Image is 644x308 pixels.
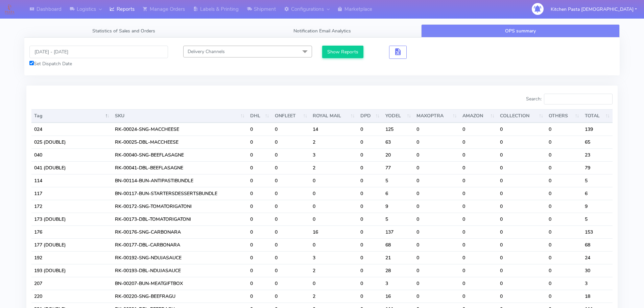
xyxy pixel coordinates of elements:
[460,148,498,161] td: 0
[112,238,247,251] td: RK-00177-DBL-CARBONARA
[92,28,155,34] span: Statistics of Sales and Orders
[112,174,247,187] td: BN-00114-BUN-ANTIPASTIBUNDLE
[497,226,546,238] td: 0
[358,187,383,200] td: 0
[31,187,112,200] td: 117
[383,136,414,148] td: 63
[460,264,498,277] td: 0
[358,136,383,148] td: 0
[582,123,613,136] td: 139
[460,290,498,303] td: 0
[582,238,613,251] td: 68
[383,123,414,136] td: 125
[383,161,414,174] td: 77
[112,187,247,200] td: BN-00117-BUN-STARTERSDESSERTSBUNDLE
[310,161,357,174] td: 2
[582,109,613,123] th: TOTAL : activate to sort column ascending
[460,109,498,123] th: AMAZON : activate to sort column ascending
[310,200,357,213] td: 0
[497,238,546,251] td: 0
[310,109,357,123] th: ROYAL MAIL : activate to sort column ascending
[497,161,546,174] td: 0
[310,213,357,226] td: 0
[112,213,247,226] td: RK-00173-DBL-TOMATORIGATONI
[31,290,112,303] td: 220
[247,187,272,200] td: 0
[582,187,613,200] td: 6
[272,109,310,123] th: ONFLEET : activate to sort column ascending
[383,277,414,290] td: 3
[31,161,112,174] td: 041 (DOUBLE)
[546,187,582,200] td: 0
[247,277,272,290] td: 0
[310,251,357,264] td: 3
[358,200,383,213] td: 0
[31,136,112,148] td: 025 (DOUBLE)
[582,136,613,148] td: 65
[582,226,613,238] td: 153
[460,187,498,200] td: 0
[414,200,459,213] td: 0
[582,277,613,290] td: 3
[414,226,459,238] td: 0
[112,123,247,136] td: RK-00024-SNG-MACCHEESE
[383,187,414,200] td: 6
[526,94,613,104] label: Search:
[582,174,613,187] td: 5
[414,277,459,290] td: 0
[546,109,582,123] th: OTHERS : activate to sort column ascending
[358,148,383,161] td: 0
[310,226,357,238] td: 16
[188,48,225,55] span: Delivery Channels
[460,174,498,187] td: 0
[247,136,272,148] td: 0
[310,136,357,148] td: 2
[272,238,310,251] td: 0
[383,251,414,264] td: 21
[497,109,546,123] th: COLLECTION : activate to sort column ascending
[31,213,112,226] td: 173 (DOUBLE)
[272,136,310,148] td: 0
[460,200,498,213] td: 0
[546,264,582,277] td: 0
[546,161,582,174] td: 0
[497,200,546,213] td: 0
[272,251,310,264] td: 0
[247,213,272,226] td: 0
[358,123,383,136] td: 0
[247,238,272,251] td: 0
[414,238,459,251] td: 0
[247,161,272,174] td: 0
[383,200,414,213] td: 9
[272,264,310,277] td: 0
[546,226,582,238] td: 0
[31,251,112,264] td: 192
[310,264,357,277] td: 2
[112,161,247,174] td: RK-00041-DBL-BEEFLASAGNE
[383,238,414,251] td: 68
[358,213,383,226] td: 0
[497,213,546,226] td: 0
[497,290,546,303] td: 0
[272,226,310,238] td: 0
[358,174,383,187] td: 0
[247,226,272,238] td: 0
[29,60,168,67] div: Set Dispatch Date
[358,290,383,303] td: 0
[505,28,536,34] span: OPS summary
[31,264,112,277] td: 193 (DOUBLE)
[544,94,613,104] input: Search:
[546,290,582,303] td: 0
[414,109,459,123] th: MAXOPTRA : activate to sort column ascending
[310,174,357,187] td: 0
[497,123,546,136] td: 0
[272,187,310,200] td: 0
[247,109,272,123] th: DHL : activate to sort column ascending
[414,174,459,187] td: 0
[247,174,272,187] td: 0
[358,226,383,238] td: 0
[546,213,582,226] td: 0
[582,290,613,303] td: 18
[383,109,414,123] th: YODEL : activate to sort column ascending
[497,251,546,264] td: 0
